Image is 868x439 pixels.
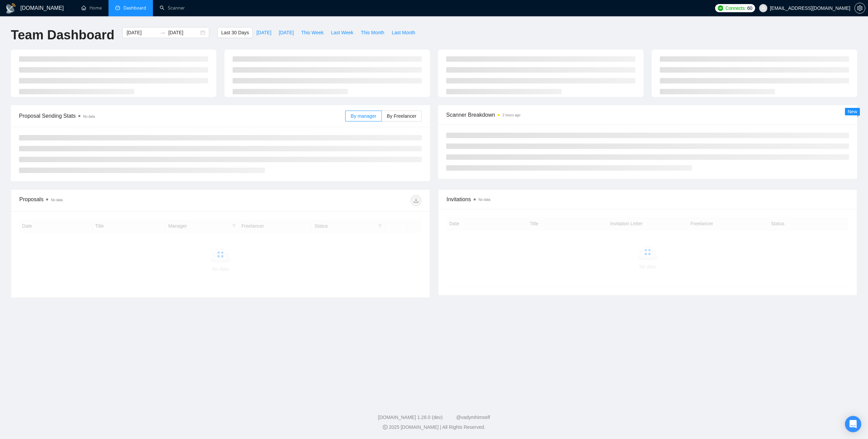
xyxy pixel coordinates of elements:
button: Last 30 Days [217,27,253,38]
a: @vadymhimself [456,415,490,420]
button: Last Month [388,27,419,38]
span: No data [478,198,490,202]
span: By manager [351,113,376,119]
div: 2025 [DOMAIN_NAME] | All Rights Reserved. [5,424,863,431]
img: upwork-logo.png [718,5,723,11]
a: homeHome [81,5,102,11]
span: copyright [383,425,388,430]
span: No data [83,115,95,118]
input: Start date [126,29,157,36]
span: Dashboard [123,5,146,11]
button: This Month [357,27,388,38]
span: Connects: [725,4,746,12]
span: [DATE] [256,29,271,36]
span: to [160,30,165,35]
a: [DOMAIN_NAME] 1.26.0 (dev) [378,415,443,420]
button: setting [854,3,865,14]
span: Proposal Sending Stats [19,112,345,120]
img: logo [5,3,16,14]
span: No data [51,198,63,202]
div: Proposals [19,195,220,206]
div: Open Intercom Messenger [845,416,861,432]
a: searchScanner [160,5,185,11]
span: Scanner Breakdown [446,111,849,119]
button: Last Week [327,27,357,38]
span: Last 30 Days [221,29,249,36]
span: By Freelancer [387,113,416,119]
span: dashboard [115,5,120,10]
input: End date [168,29,199,36]
h1: Team Dashboard [11,27,114,43]
span: Last Month [392,29,415,36]
a: setting [854,5,865,11]
span: user [761,6,766,11]
span: This Week [301,29,323,36]
button: [DATE] [253,27,275,38]
time: 2 hours ago [502,113,520,117]
button: [DATE] [275,27,297,38]
span: This Month [361,29,384,36]
span: setting [855,5,865,11]
span: swap-right [160,30,165,35]
span: [DATE] [279,29,294,36]
button: This Week [297,27,327,38]
span: Last Week [331,29,353,36]
span: 60 [747,4,752,12]
span: Invitations [447,195,849,204]
span: New [848,109,857,114]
